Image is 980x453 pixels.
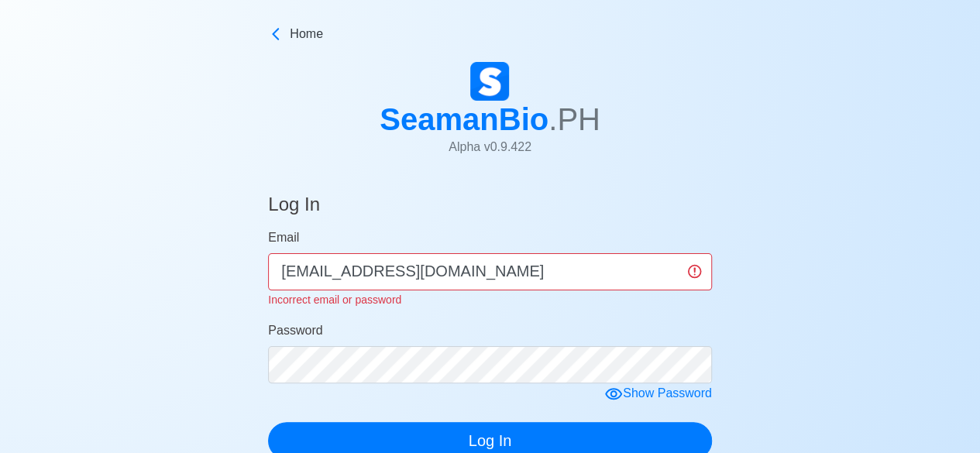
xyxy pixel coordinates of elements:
span: Email [268,231,299,244]
div: Show Password [604,384,712,403]
img: Logo [470,62,509,101]
span: .PH [548,102,600,136]
a: SeamanBio.PHAlpha v0.9.422 [380,62,600,169]
h4: Log In [268,194,320,222]
small: Incorrect email or password [268,293,401,306]
input: Your email [268,253,712,290]
span: Home [290,25,323,43]
a: Home [268,25,712,43]
p: Alpha v 0.9.422 [380,138,600,156]
span: Password [268,324,322,337]
h1: SeamanBio [380,101,600,138]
